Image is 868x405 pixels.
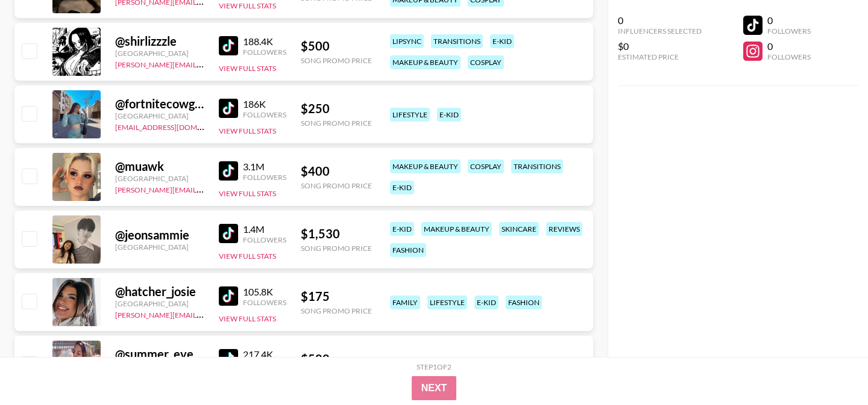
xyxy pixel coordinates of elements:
[301,39,372,54] div: $ 500
[243,48,286,57] div: Followers
[115,243,204,252] div: [GEOGRAPHIC_DATA]
[219,126,276,135] button: View Full Stats
[767,40,811,52] div: 0
[115,347,204,362] div: @ summer_everyday
[243,286,286,298] div: 105.8K
[219,286,238,306] img: TikTok
[301,351,372,366] div: $ 500
[115,183,294,194] a: [PERSON_NAME][EMAIL_ADDRESS][DOMAIN_NAME]
[115,58,294,69] a: [PERSON_NAME][EMAIL_ADDRESS][DOMAIN_NAME]
[219,161,238,181] img: TikTok
[219,64,276,73] button: View Full Stats
[301,101,372,116] div: $ 250
[390,55,461,69] div: makeup & beauty
[301,226,372,241] div: $ 1,530
[390,243,426,257] div: fashion
[412,376,457,400] button: Next
[767,52,811,61] div: Followers
[219,189,276,198] button: View Full Stats
[243,173,286,182] div: Followers
[437,108,461,122] div: e-kid
[243,298,286,307] div: Followers
[243,98,286,110] div: 186K
[417,362,451,371] div: Step 1 of 2
[474,295,498,309] div: e-kid
[431,34,483,48] div: transitions
[618,52,702,61] div: Estimated Price
[219,36,238,55] img: TikTok
[301,119,372,128] div: Song Promo Price
[499,222,539,236] div: skincare
[468,55,504,69] div: cosplay
[219,252,276,261] button: View Full Stats
[808,345,854,391] iframe: Drift Widget Chat Controller
[115,308,351,320] a: [PERSON_NAME][EMAIL_ADDRESS][PERSON_NAME][DOMAIN_NAME]
[243,223,286,235] div: 1.4M
[390,159,461,173] div: makeup & beauty
[390,34,424,48] div: lipsync
[468,159,504,173] div: cosplay
[490,34,514,48] div: e-kid
[421,222,492,236] div: makeup & beauty
[390,181,414,194] div: e-kid
[243,36,286,48] div: 188.4K
[618,14,702,26] div: 0
[301,306,372,315] div: Song Promo Price
[115,34,204,49] div: @ shirlizzzle
[427,295,467,309] div: lifestyle
[301,56,372,65] div: Song Promo Price
[243,110,286,119] div: Followers
[115,174,204,183] div: [GEOGRAPHIC_DATA]
[506,295,542,309] div: fashion
[301,244,372,253] div: Song Promo Price
[243,348,286,360] div: 217.4K
[115,96,204,111] div: @ fortnitecowgirl
[115,120,236,132] a: [EMAIL_ADDRESS][DOMAIN_NAME]
[115,111,204,120] div: [GEOGRAPHIC_DATA]
[390,222,414,236] div: e-kid
[219,99,238,118] img: TikTok
[301,164,372,179] div: $ 400
[219,224,238,243] img: TikTok
[115,49,204,58] div: [GEOGRAPHIC_DATA]
[301,181,372,190] div: Song Promo Price
[115,299,204,308] div: [GEOGRAPHIC_DATA]
[618,26,702,36] div: Influencers Selected
[767,26,811,36] div: Followers
[301,289,372,304] div: $ 175
[767,14,811,26] div: 0
[390,295,420,309] div: family
[390,108,430,122] div: lifestyle
[618,40,702,52] div: $0
[546,222,582,236] div: reviews
[243,235,286,244] div: Followers
[219,349,238,368] img: TikTok
[219,314,276,323] button: View Full Stats
[115,227,204,243] div: @ jeonsammie
[511,159,563,173] div: transitions
[243,161,286,173] div: 3.1M
[115,159,204,174] div: @ muawk
[115,284,204,299] div: @ hatcher_josie
[219,1,276,10] button: View Full Stats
